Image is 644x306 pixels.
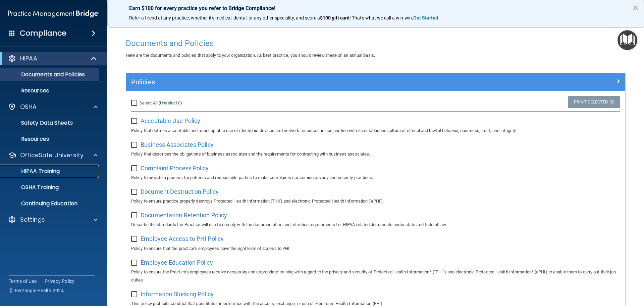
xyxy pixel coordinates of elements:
h4: Documents and Policies [126,39,626,48]
a: OSHA [8,103,98,111]
span: Ⓒ Rectangle Health 2024 [9,287,64,294]
span: Employee Access to PHI Policy [141,235,224,242]
input: Select All (Unselect 0) [131,100,139,106]
a: Privacy Policy [45,278,75,285]
a: HIPAA [8,54,97,62]
p: Resources [4,87,96,94]
p: OfficeSafe University [20,151,84,159]
p: OSHA Training [4,184,59,191]
button: Close [632,2,639,13]
button: Open Resource Center [618,30,637,50]
span: ! That's what we call a win-win. [350,15,413,20]
p: HIPAA Training [4,168,60,175]
strong: $100 gift card [320,15,350,20]
a: Get Started [413,15,439,20]
p: HIPAA [20,54,37,62]
p: OSHA [20,103,37,111]
p: Policy to ensure the Practice's employees receive necessary and appropriate training with regard ... [131,268,620,284]
strong: Get Started [413,15,438,20]
p: Policy that describes the obligations of business associates and the requirements for contracting... [131,150,620,158]
span: Acceptable Use Policy [141,117,200,124]
p: Describe the standards the Practice will use to comply with the documentation and retention requi... [131,221,620,229]
span: Employee Education Policy [141,259,213,266]
span: Document Destruction Policy [141,188,219,195]
p: Policy to ensure that the practice's employees have the right level of access to PHI. [131,245,620,253]
span: Here are the documents and policies that apply to your organization. As best practice, you should... [126,53,375,58]
h5: Policies [131,78,495,86]
h4: Compliance [20,29,66,38]
p: Resources [4,136,96,142]
p: Policy that defines acceptable and unacceptable use of electronic devices and network resources i... [131,127,620,135]
p: Safety Data Sheets [4,120,96,126]
span: Complaint Process Policy [141,165,209,172]
p: Policy to ensure practice properly destroys Protected Health Information ('PHI') and electronic P... [131,197,620,205]
span: Information Blocking Policy [141,291,214,298]
a: Settings [8,216,98,224]
img: PMB logo [8,7,99,20]
span: Documentation Retention Policy [141,212,227,219]
a: Policies [131,77,620,87]
a: OfficeSafe University [8,151,98,159]
p: Policy to provide a process for patients and responsible parties to make complaints concerning pr... [131,174,620,182]
span: Refer a friend at any practice, whether it's medical, dental, or any other speciality, and score a [129,15,320,20]
p: Settings [20,216,45,224]
p: Earn $100 for every practice you refer to Bridge Compliance! [129,5,622,11]
a: Print Selected (0) [568,96,620,108]
p: Documents and Policies [4,71,96,78]
p: Continuing Education [4,200,96,207]
a: Terms of Use [9,278,37,285]
a: (Unselect 0) [159,100,182,105]
span: Business Associates Policy [141,141,214,148]
span: Select All [140,100,158,105]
